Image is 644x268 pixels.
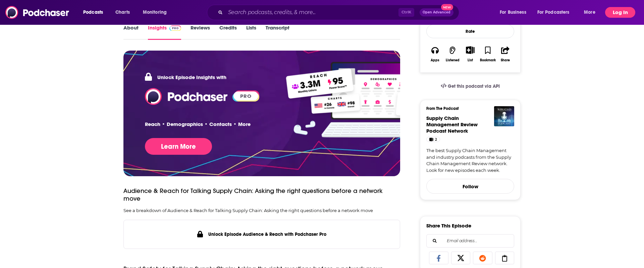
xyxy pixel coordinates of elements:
[463,46,477,54] button: Show More Button
[533,7,579,18] button: open menu
[579,7,604,18] button: open menu
[208,231,326,237] h4: Unlock Episode Audience & Reach with Podchaser Pro
[145,93,228,99] a: Podchaser - Follow, Share and Rate Podcasts
[143,8,167,17] span: Monitoring
[145,88,228,105] img: Podchaser - Follow, Share and Rate Podcasts
[191,24,210,40] a: Reviews
[115,8,130,17] span: Charts
[423,11,450,14] span: Open Advanced
[5,6,70,19] img: Podchaser - Follow, Share and Rate Podcasts
[83,8,103,17] span: Podcasts
[435,78,505,94] a: Get this podcast via API
[448,83,500,89] span: Get this podcast via API
[432,234,508,247] input: Email address...
[145,138,212,155] button: Learn More
[479,42,496,66] button: Bookmark
[429,252,448,264] a: Share on Facebook
[219,24,237,40] a: Credits
[497,42,514,66] button: Share
[213,5,466,20] div: Search podcasts, credits, & more...
[145,88,258,105] a: Podchaser Logo PRO
[426,234,514,248] div: Search followers
[462,42,479,66] div: Show More ButtonList
[426,24,514,38] div: Rate
[111,7,134,18] a: Charts
[169,25,181,31] img: Podchaser Pro
[584,8,595,17] span: More
[123,208,400,213] p: See a breakdown of Audience & Reach for Talking Supply Chain: Asking the right questions before a...
[123,187,384,202] h3: Audience & Reach for Talking Supply Chain: Asking the right questions before a network move
[426,106,509,111] h3: From The Podcast
[266,24,289,40] a: Transcript
[148,24,181,40] a: InsightsPodchaser Pro
[444,42,461,66] button: Listened
[420,8,453,16] button: Open AdvancedNew
[446,58,460,62] div: Listened
[468,58,473,62] div: List
[398,8,414,17] span: Ctrl K
[431,58,439,62] div: Apps
[426,42,444,66] button: Apps
[78,7,112,18] button: open menu
[451,252,471,264] a: Share on X/Twitter
[435,136,437,143] span: 2
[426,179,514,194] button: Follow
[501,58,510,62] div: Share
[500,8,526,17] span: For Business
[138,7,175,18] button: open menu
[426,137,440,142] a: 2
[537,8,570,17] span: For Podcasters
[441,4,453,10] span: New
[145,121,251,127] p: Reach • Demographics • Contacts • More
[426,147,514,174] a: The best Supply Chain Management and industry podcasts from the Supply Chain Management Review ne...
[473,252,492,264] a: Share on Reddit
[426,222,471,229] h3: Share This Episode
[233,91,259,100] span: PRO
[495,252,515,264] a: Copy Link
[123,24,139,40] a: About
[494,106,514,126] img: Supply Chain Management Review Podcast Network
[426,115,478,134] a: Supply Chain Management Review Podcast Network
[225,7,398,18] input: Search podcasts, credits, & more...
[281,61,467,138] img: Pro Features
[495,7,535,18] button: open menu
[246,24,256,40] a: Lists
[145,72,226,82] p: Unlock Episode Insights with
[480,58,496,62] div: Bookmark
[605,7,635,18] button: Log In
